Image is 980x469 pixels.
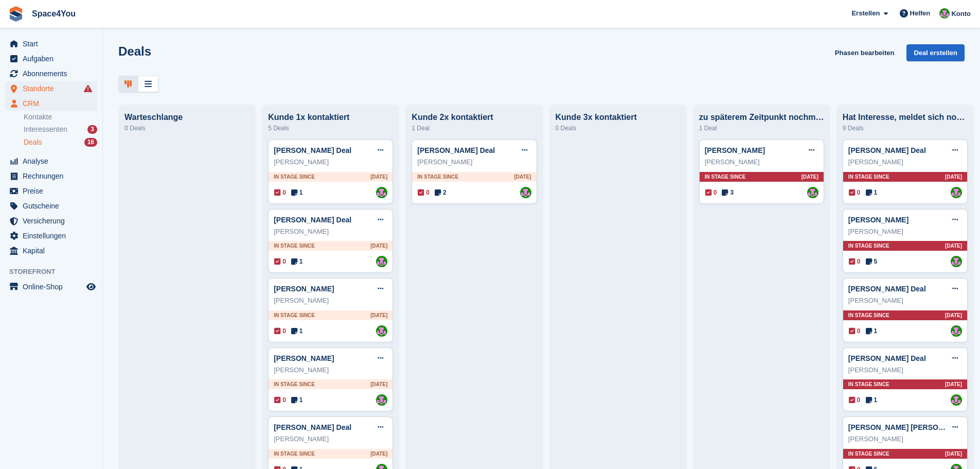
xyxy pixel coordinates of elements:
[848,146,926,154] a: [PERSON_NAME] Deal
[705,146,765,154] a: [PERSON_NAME]
[376,256,387,267] img: Luca-André Talhoff
[274,188,286,197] span: 0
[274,285,334,293] a: [PERSON_NAME]
[945,242,962,250] span: [DATE]
[274,434,387,444] div: [PERSON_NAME]
[87,125,97,134] div: 3
[268,113,393,122] div: Kunde 1x kontaktiert
[849,395,861,405] span: 0
[848,157,962,167] div: [PERSON_NAME]
[851,8,880,19] span: Erstellen
[849,188,861,197] span: 0
[23,81,84,96] span: Standorte
[8,6,24,22] img: stora-icon-8386f47178a22dfd0bd8f6a31ec36ba5ce8667c1dd55bd0f319d3a0aa187defe.svg
[412,122,537,134] div: 1 Deal
[910,8,931,19] span: Helfen
[274,354,334,362] a: [PERSON_NAME]
[5,229,97,243] a: menu
[848,227,962,237] div: [PERSON_NAME]
[24,125,67,134] span: Interessenten
[274,257,286,266] span: 0
[556,113,681,122] div: Kunde 3x kontaktiert
[848,216,908,224] a: [PERSON_NAME]
[705,173,746,181] span: In stage since
[5,184,97,198] a: menu
[848,242,889,250] span: In stage since
[274,450,315,458] span: In stage since
[848,450,889,458] span: In stage since
[291,257,303,266] span: 1
[417,173,458,181] span: In stage since
[9,267,102,277] span: Storefront
[699,113,824,122] div: zu späterem Zeitpunkt nochmal kontaktieren
[376,187,387,198] img: Luca-André Talhoff
[274,423,351,431] a: [PERSON_NAME] Deal
[843,122,968,134] div: 9 Deals
[291,326,303,336] span: 1
[5,280,97,294] a: Speisekarte
[274,311,315,319] span: In stage since
[848,354,926,362] a: [PERSON_NAME] Deal
[370,173,387,181] span: [DATE]
[906,44,965,61] a: Deal erstellen
[848,380,889,388] span: In stage since
[376,325,387,337] img: Luca-André Talhoff
[418,188,430,197] span: 0
[274,157,387,167] div: [PERSON_NAME]
[5,169,97,183] a: menu
[951,394,962,406] img: Luca-André Talhoff
[848,285,926,293] a: [PERSON_NAME] Deal
[24,137,97,148] a: Deals 16
[85,281,97,293] a: Vorschau-Shop
[23,51,84,66] span: Aufgaben
[23,229,84,243] span: Einstellungen
[370,450,387,458] span: [DATE]
[866,257,878,266] span: 5
[24,124,97,135] a: Interessenten 3
[435,188,447,197] span: 2
[274,296,387,306] div: [PERSON_NAME]
[274,173,315,181] span: In stage since
[866,326,878,336] span: 1
[124,122,250,134] div: 0 Deals
[274,380,315,388] span: In stage since
[848,434,962,444] div: [PERSON_NAME]
[5,214,97,228] a: menu
[801,173,818,181] span: [DATE]
[274,227,387,237] div: [PERSON_NAME]
[843,113,968,122] div: Hat Interesse, meldet sich nochmals
[124,113,250,122] div: Warteschlange
[866,395,878,405] span: 1
[370,242,387,250] span: [DATE]
[556,122,681,134] div: 0 Deals
[5,199,97,213] a: menu
[23,184,84,198] span: Preise
[945,380,962,388] span: [DATE]
[274,395,286,405] span: 0
[23,169,84,183] span: Rechnungen
[274,242,315,250] span: In stage since
[520,187,531,198] a: Luca-André Talhoff
[5,96,97,111] a: menu
[514,173,531,181] span: [DATE]
[831,44,899,61] a: Phasen bearbeiten
[951,9,971,19] span: Konto
[5,51,97,66] a: menu
[945,311,962,319] span: [DATE]
[84,138,97,147] div: 16
[274,146,351,154] a: [PERSON_NAME] Deal
[951,187,962,198] a: Luca-André Talhoff
[951,256,962,267] img: Luca-André Talhoff
[5,66,97,81] a: menu
[807,187,818,198] img: Luca-André Talhoff
[848,365,962,375] div: [PERSON_NAME]
[23,37,84,51] span: Start
[848,173,889,181] span: In stage since
[848,311,889,319] span: In stage since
